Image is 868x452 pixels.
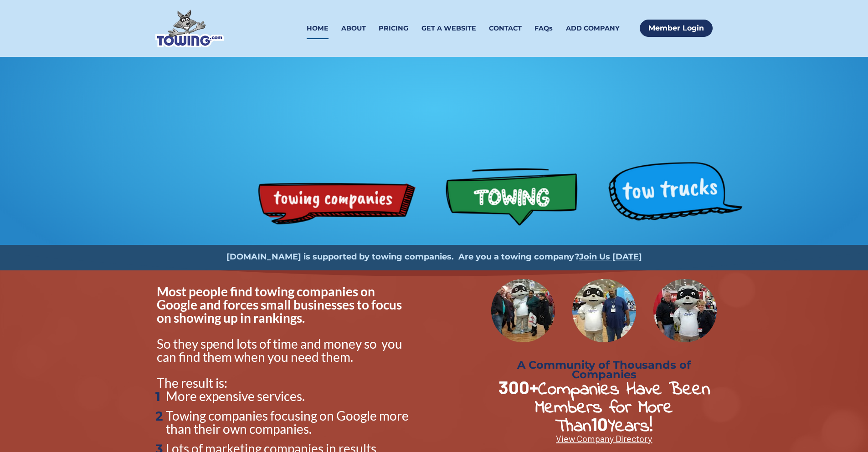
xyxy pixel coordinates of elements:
[421,18,476,39] a: GET A WEBSITE
[489,18,522,39] a: CONTACT
[535,395,680,440] strong: Members for More Than
[341,18,366,39] a: ABOUT
[155,10,224,47] img: Towing.com Logo
[517,358,694,381] strong: A Community of Thousands of Companies
[157,375,227,391] span: The result is:
[538,376,710,403] strong: Companies Have Been
[307,18,329,39] a: HOME
[379,18,408,39] a: PRICING
[556,433,652,444] span: View Company Directory
[608,413,652,440] strong: Years!
[640,20,713,37] a: Member Login
[566,18,620,39] a: ADD COMPANY
[498,376,538,398] strong: 300+
[166,408,411,437] span: Towing companies focusing on Google more than their own companies.
[157,336,405,365] span: So they spend lots of time and money so you can find them when you need them.
[579,252,642,262] a: Join Us [DATE]
[556,433,652,444] a: View Company Directory
[166,388,305,404] span: More expensive services.
[591,413,608,435] strong: 10
[157,284,404,325] span: Most people find towing companies on Google and forces small businesses to focus on showing up in...
[534,18,553,39] a: FAQs
[226,252,579,262] strong: [DOMAIN_NAME] is supported by towing companies. Are you a towing company?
